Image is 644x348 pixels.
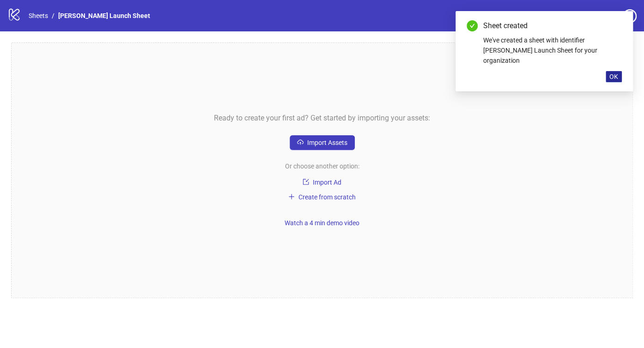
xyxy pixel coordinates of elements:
[313,179,341,186] span: Import Ad
[285,192,359,203] button: Create from scratch
[281,217,363,228] button: Watch a 4 min demo video
[297,139,304,145] span: cloud-upload
[288,193,295,200] span: plus
[609,73,618,80] span: OK
[214,112,430,124] span: Ready to create your first ad? Get started by importing your assets:
[606,71,622,82] button: OK
[27,11,50,21] a: Sheets
[290,177,354,188] button: Import Ad
[298,193,356,201] span: Create from scratch
[571,9,619,24] a: Settings
[467,20,478,31] span: check-circle
[483,20,622,31] div: Sheet created
[623,9,637,23] span: question-circle
[56,11,152,21] a: [PERSON_NAME] Launch Sheet
[483,35,622,66] div: We've created a sheet with identifier [PERSON_NAME] Launch Sheet for your organization
[290,135,355,150] button: Import Assets
[52,11,55,21] li: /
[307,139,347,146] span: Import Assets
[285,161,359,171] span: Or choose another option:
[285,219,359,227] span: Watch a 4 min demo video
[303,179,309,185] span: import
[612,20,622,30] a: Close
